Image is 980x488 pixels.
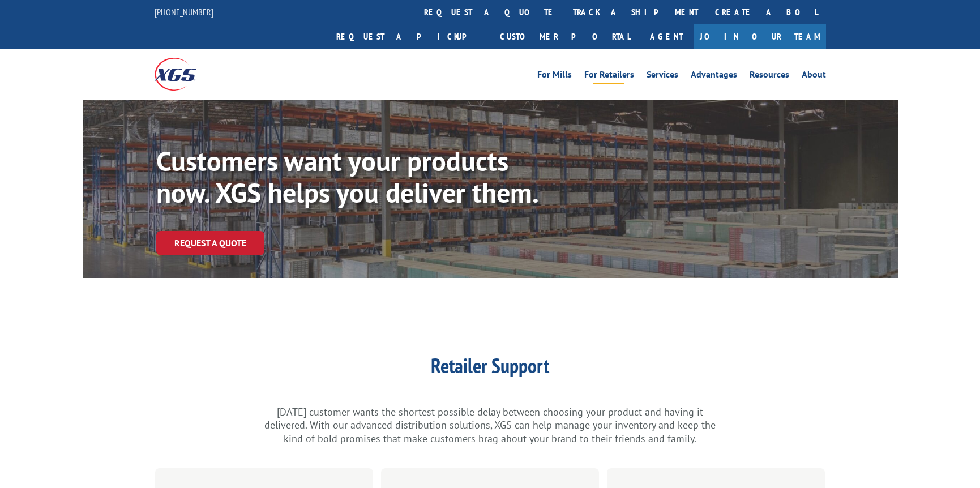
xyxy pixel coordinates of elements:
[537,70,572,83] a: For Mills
[694,24,826,49] a: Join Our Team
[491,24,639,49] a: Customer Portal
[750,70,789,83] a: Resources
[156,231,264,255] a: Request a Quote
[647,70,678,83] a: Services
[264,356,717,382] h1: Retailer Support
[691,70,737,83] a: Advantages
[584,70,634,83] a: For Retailers
[264,405,717,446] p: [DATE] customer wants the shortest possible delay between choosing your product and having it del...
[156,145,562,208] p: Customers want your products now. XGS helps you deliver them.
[639,24,694,49] a: Agent
[155,6,213,18] a: [PHONE_NUMBER]
[328,24,491,49] a: Request a pickup
[802,70,826,83] a: About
